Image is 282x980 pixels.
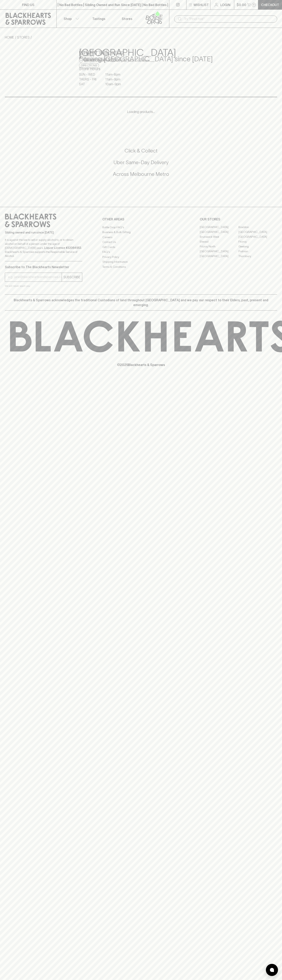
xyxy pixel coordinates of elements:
a: Geelong [238,244,277,249]
p: SUBSCRIBE [63,275,80,279]
img: bubble-icon [270,968,274,972]
button: Shop [57,10,85,28]
p: It is against the law to sell or supply alcohol to, or to obtain alcohol on behalf of a person un... [5,238,82,258]
p: OUR STORES [200,217,277,222]
p: $0.00 [237,2,246,7]
a: Contact Us [102,240,180,245]
a: Gift Cards [102,245,180,249]
a: [GEOGRAPHIC_DATA] [200,254,238,259]
p: OTHER AREAS [102,217,180,222]
p: Subscribe to The Blackhearts Newsletter [5,265,82,269]
p: We will never spam you [5,284,82,288]
a: Tastings [85,10,113,28]
button: SUBSCRIBE [62,273,82,281]
a: FAQ's [102,250,180,254]
a: Business & Bulk Gifting [102,230,180,235]
h5: Across Melbourne Metro [5,171,277,177]
a: [GEOGRAPHIC_DATA] [238,230,277,235]
input: Try "Pinot noir" [184,16,274,22]
div: Call to action block [5,131,277,199]
p: Sibling owned and run since [DATE] [5,230,82,235]
p: FIND US [22,2,34,7]
a: [GEOGRAPHIC_DATA] [200,230,238,235]
strong: Liquor License #32064953 [44,246,81,249]
p: Checkout [261,2,279,7]
a: Terms & Conditions [102,264,180,269]
a: Braddon [238,225,277,230]
p: Tastings [92,16,105,21]
a: Prahran [238,249,277,254]
a: HOME [5,35,14,39]
a: Privacy Policy [102,254,180,259]
p: Wishlist [194,2,209,7]
a: [GEOGRAPHIC_DATA] [200,249,238,254]
a: Shipping Information [102,260,180,264]
p: Loading products... [4,109,278,114]
h5: Click & Collect [5,147,277,154]
p: Shop [64,16,72,21]
input: e.g. jane@blackheartsandsparrows.com.au [8,274,62,280]
a: Brunswick West [200,235,238,239]
a: STORES [17,35,30,39]
a: Thornbury [238,254,277,259]
a: Fitzroy North [200,244,238,249]
a: Elwood [200,239,238,244]
p: 0 [253,4,255,6]
a: Careers [102,235,180,240]
a: [GEOGRAPHIC_DATA] [200,225,238,230]
p: Stores [122,16,132,21]
p: Login [220,2,230,7]
p: Blackhearts & Sparrows acknowledges the traditional Custodians of land throughout [GEOGRAPHIC_DAT... [8,298,274,307]
a: Bottle Drop FAQ's [102,225,180,230]
h5: Uber Same-Day Delivery [5,159,277,166]
a: Fitzroy [238,239,277,244]
a: [GEOGRAPHIC_DATA] [238,235,277,239]
a: Stores [113,10,141,28]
